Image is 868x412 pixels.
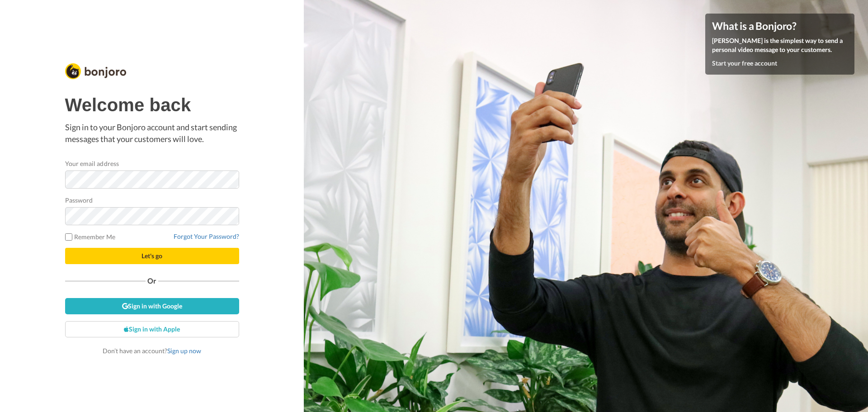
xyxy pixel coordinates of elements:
label: Your email address [65,159,119,168]
label: Password [65,195,93,205]
span: Or [146,278,158,284]
p: Sign in to your Bonjoro account and start sending messages that your customers will love. [65,122,239,145]
a: Sign in with Apple [65,321,239,337]
a: Start your free account [712,59,777,67]
p: [PERSON_NAME] is the simplest way to send a personal video message to your customers. [712,36,848,54]
a: Forgot Your Password? [174,232,239,240]
a: Sign in with Google [65,298,239,314]
a: Sign up now [167,347,201,355]
input: Remember Me [65,233,72,241]
h4: What is a Bonjoro? [712,20,848,32]
label: Remember Me [65,232,116,242]
span: Let's go [142,252,162,260]
button: Let's go [65,248,239,264]
span: Don’t have an account? [103,347,201,355]
h1: Welcome back [65,95,239,115]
